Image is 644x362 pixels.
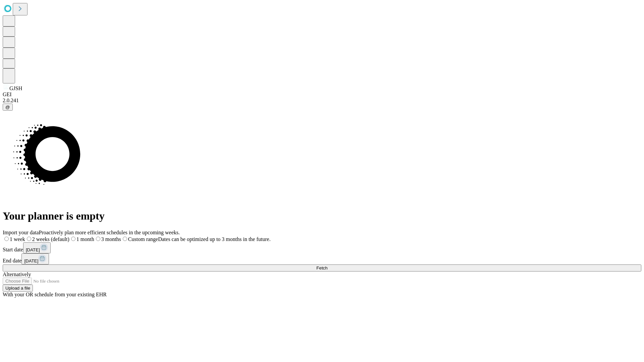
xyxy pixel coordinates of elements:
button: [DATE] [21,253,49,264]
button: Fetch [3,264,641,271]
span: Custom range [128,236,158,242]
button: @ [3,104,13,111]
span: Import your data [3,230,39,235]
button: Upload a file [3,285,33,292]
span: 2 weeks (default) [32,236,69,242]
span: @ [5,105,10,110]
span: GJSH [9,85,22,91]
span: 1 week [10,236,25,242]
h1: Your planner is empty [3,210,641,222]
button: [DATE] [23,242,51,253]
div: Start date [3,242,641,253]
span: Proactively plan more efficient schedules in the upcoming weeks. [39,230,180,235]
input: Custom rangeDates can be optimized up to 3 months in the future. [123,237,127,241]
span: [DATE] [26,247,40,252]
span: With your OR schedule from your existing EHR [3,292,107,297]
input: 1 month [71,237,75,241]
span: 1 month [76,236,94,242]
div: End date [3,253,641,264]
span: 3 months [101,236,121,242]
div: 2.0.241 [3,98,641,104]
span: Fetch [316,265,327,270]
div: GEI [3,92,641,98]
span: Alternatively [3,271,31,277]
input: 2 weeks (default) [27,237,31,241]
span: [DATE] [24,258,38,263]
input: 3 months [96,237,100,241]
input: 1 week [4,237,9,241]
span: Dates can be optimized up to 3 months in the future. [158,236,270,242]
